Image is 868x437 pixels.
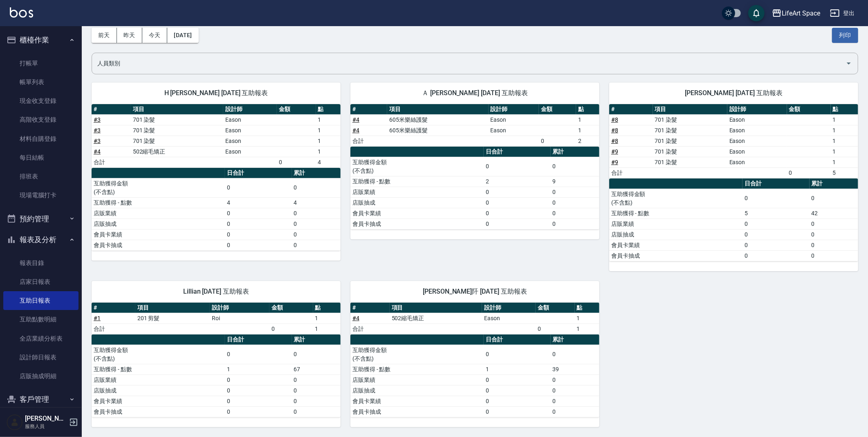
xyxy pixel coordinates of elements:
[269,303,313,313] th: 金額
[489,114,539,125] td: Eason
[575,323,599,334] td: 1
[92,104,131,115] th: #
[3,29,79,51] button: 櫃檯作業
[269,323,313,334] td: 0
[609,208,742,218] td: 互助獲得 - 點數
[3,148,79,167] a: 每日結帳
[92,208,225,218] td: 店販業績
[484,176,550,187] td: 2
[810,229,858,240] td: 0
[831,104,858,115] th: 點
[350,396,484,406] td: 會員卡業績
[225,197,292,208] td: 4
[92,364,225,375] td: 互助獲得 - 點數
[484,406,550,417] td: 0
[92,396,225,406] td: 會員卡業績
[551,147,599,157] th: 累計
[810,189,858,208] td: 0
[25,415,67,423] h5: [PERSON_NAME]
[484,147,550,157] th: 日合計
[842,57,855,70] button: Open
[117,28,142,43] button: 昨天
[352,116,359,123] a: #4
[223,146,277,157] td: Eason
[609,104,858,178] table: a dense table
[3,54,79,73] a: 打帳單
[3,129,79,148] a: 材料自購登錄
[575,303,599,313] th: 點
[92,323,135,334] td: 合計
[350,375,484,385] td: 店販業績
[92,229,225,240] td: 會員卡業績
[313,323,341,334] td: 1
[292,168,341,178] th: 累計
[727,125,787,136] td: Eason
[316,104,341,115] th: 點
[3,110,79,129] a: 高階收支登錄
[131,136,223,146] td: 701 染髮
[831,167,858,178] td: 5
[94,315,101,321] a: #1
[609,218,742,229] td: 店販業績
[360,89,590,97] span: Ａ [PERSON_NAME] [DATE] 互助報表
[292,229,341,240] td: 0
[551,345,599,364] td: 0
[3,291,79,310] a: 互助日報表
[831,157,858,167] td: 1
[832,28,858,43] button: 列印
[350,104,387,115] th: #
[551,385,599,396] td: 0
[551,187,599,197] td: 0
[225,396,292,406] td: 0
[223,104,277,115] th: 設計師
[292,375,341,385] td: 0
[94,148,101,155] a: #4
[609,250,742,261] td: 會員卡抽成
[742,240,809,250] td: 0
[3,186,79,205] a: 現場電腦打卡
[609,189,742,208] td: 互助獲得金額 (不含點)
[609,229,742,240] td: 店販抽成
[551,375,599,385] td: 0
[92,303,135,313] th: #
[313,313,341,323] td: 1
[576,104,599,115] th: 點
[810,218,858,229] td: 0
[551,157,599,176] td: 0
[609,178,858,261] table: a dense table
[484,385,550,396] td: 0
[225,375,292,385] td: 0
[551,364,599,375] td: 39
[742,178,809,189] th: 日合計
[539,136,576,146] td: 0
[539,104,576,115] th: 金額
[611,148,618,155] a: #9
[225,385,292,396] td: 0
[225,334,292,345] th: 日合計
[225,229,292,240] td: 0
[350,197,484,208] td: 店販抽成
[131,146,223,157] td: 502縮毛矯正
[131,114,223,125] td: 701 染髮
[94,116,101,123] a: #3
[827,6,858,21] button: 登出
[3,348,79,367] a: 設計師日報表
[831,114,858,125] td: 1
[223,125,277,136] td: Eason
[782,8,820,18] div: LifeArt Space
[609,240,742,250] td: 會員卡業績
[551,208,599,218] td: 0
[292,197,341,208] td: 4
[223,136,277,146] td: Eason
[350,136,387,146] td: 合計
[350,218,484,229] td: 會員卡抽成
[313,303,341,313] th: 點
[277,157,316,167] td: 0
[387,125,488,136] td: 605米樂絲護髮
[653,125,727,136] td: 701 染髮
[92,197,225,208] td: 互助獲得 - 點數
[769,5,823,22] button: LifeArt Space
[484,208,550,218] td: 0
[225,218,292,229] td: 0
[619,89,848,97] span: [PERSON_NAME] [DATE] 互助報表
